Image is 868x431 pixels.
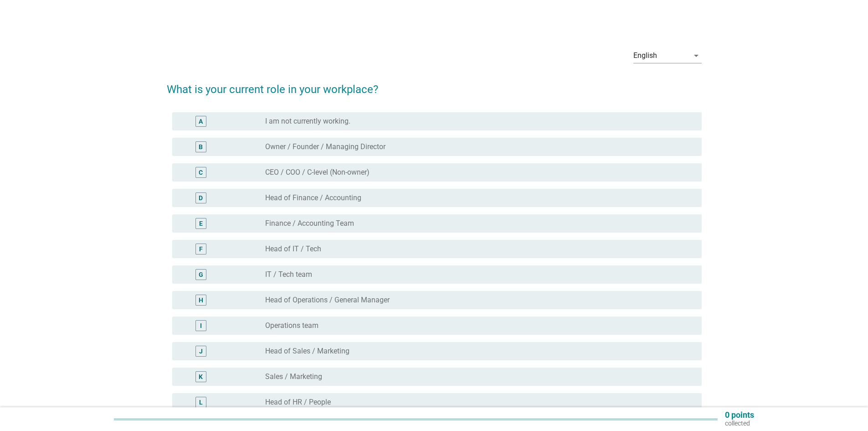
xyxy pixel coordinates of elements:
[199,244,203,254] div: F
[265,244,321,254] label: Head of IT / Tech
[265,117,350,126] label: I am not currently working.
[265,296,390,305] label: Head of Operations / General Manager
[265,219,354,228] label: Finance / Accounting Team
[199,372,203,382] div: K
[265,193,361,203] label: Head of Finance / Accounting
[265,270,312,279] label: IT / Tech team
[633,52,657,60] div: English
[265,321,318,330] label: Operations team
[265,168,370,177] label: CEO / COO / C-level (Non-owner)
[725,419,754,427] p: collected
[199,142,203,152] div: B
[199,117,203,126] div: A
[199,193,203,203] div: D
[199,296,203,305] div: H
[199,347,203,356] div: J
[199,219,203,228] div: E
[199,270,203,280] div: G
[199,398,203,407] div: L
[725,411,754,419] p: 0 points
[167,72,702,98] h2: What is your current role in your workplace?
[691,50,702,61] i: arrow_drop_down
[265,347,349,356] label: Head of Sales / Marketing
[265,372,322,381] label: Sales / Marketing
[265,398,331,407] label: Head of HR / People
[200,321,202,331] div: I
[199,168,203,177] div: C
[265,142,385,151] label: Owner / Founder / Managing Director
